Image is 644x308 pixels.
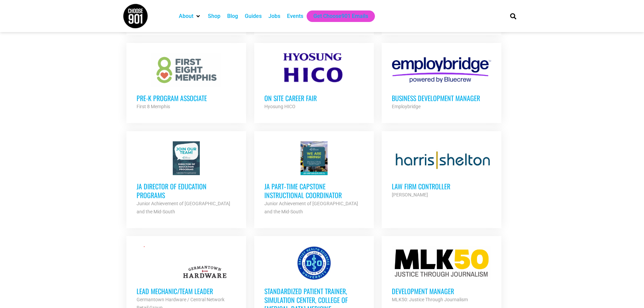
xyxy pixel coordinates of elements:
a: Blog [227,12,238,20]
strong: MLK50: Justice Through Journalism [392,297,468,302]
h3: JA Director of Education Programs [137,182,236,199]
a: Pre-K Program Associate First 8 Memphis [126,43,246,121]
h3: Law Firm Controller [392,182,491,191]
strong: Junior Achievement of [GEOGRAPHIC_DATA] and the Mid-South [264,201,358,214]
a: Get Choose901 Emails [313,12,368,20]
div: Search [507,10,519,22]
h3: On Site Career Fair [264,94,364,102]
nav: Main nav [175,10,499,22]
h3: JA Part‐time Capstone Instructional Coordinator [264,182,364,199]
h3: Pre-K Program Associate [137,94,236,102]
a: Guides [245,12,262,20]
a: Shop [208,12,220,20]
a: JA Part‐time Capstone Instructional Coordinator Junior Achievement of [GEOGRAPHIC_DATA] and the M... [254,131,374,226]
h3: Lead Mechanic/Team Leader [137,287,236,295]
a: On Site Career Fair Hyosung HICO [254,43,374,121]
a: Jobs [268,12,280,20]
div: About [175,10,205,22]
a: Business Development Manager Employbridge [382,43,501,121]
h3: Business Development Manager [392,94,491,102]
a: Law Firm Controller [PERSON_NAME] [382,131,501,209]
strong: Hyosung HICO [264,104,295,109]
strong: [PERSON_NAME] [392,192,428,197]
a: About [179,12,193,20]
a: JA Director of Education Programs Junior Achievement of [GEOGRAPHIC_DATA] and the Mid-South [126,131,246,226]
h3: Development Manager [392,287,491,295]
strong: Junior Achievement of [GEOGRAPHIC_DATA] and the Mid-South [137,201,230,214]
a: Events [287,12,303,20]
strong: First 8 Memphis [137,104,170,109]
strong: Employbridge [392,104,421,109]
